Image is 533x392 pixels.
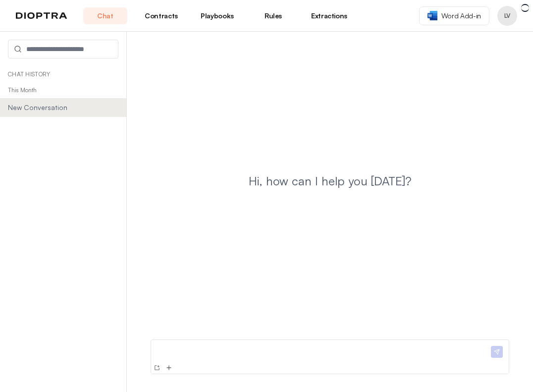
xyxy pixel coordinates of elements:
[8,103,107,112] span: New Conversation
[491,346,503,358] img: Send
[307,7,351,24] a: Extractions
[249,173,412,189] h1: Hi, how can I help you [DATE]?
[16,12,67,19] img: logo
[251,7,295,24] a: Rules
[441,11,481,21] span: Word Add-in
[139,7,183,24] a: Contracts
[153,364,161,372] img: New Conversation
[195,7,239,24] a: Playbooks
[419,6,489,25] a: Word Add-in
[8,70,118,78] p: Chat History
[83,7,127,24] a: Chat
[497,6,517,26] button: Profile menu
[164,363,174,373] button: Add Files
[152,363,162,373] button: New Conversation
[165,364,173,372] img: Add Files
[427,11,437,20] img: word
